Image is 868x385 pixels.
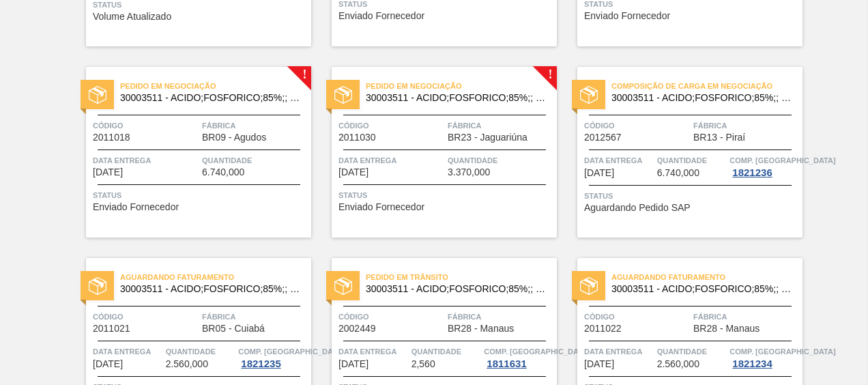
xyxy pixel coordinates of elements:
img: status [89,86,106,104]
span: 6.740,000 [657,168,699,178]
span: Enviado Fornecedor [338,202,424,212]
span: Data entrega [93,154,199,167]
span: 30003511 - ACIDO;FOSFORICO;85%;; CONTAINER [366,93,546,103]
span: Código [93,310,199,324]
span: 30003511 - ACIDO;FOSFORICO;85%;; CONTAINER [611,284,792,294]
span: 10/09/2025 [338,359,368,369]
div: 1821236 [729,167,775,178]
span: 2002449 [338,324,376,334]
a: Comp. [GEOGRAPHIC_DATA]1811631 [484,345,553,369]
a: Comp. [GEOGRAPHIC_DATA]1821235 [238,345,308,369]
span: Data entrega [584,154,654,167]
span: 30003511 - ACIDO;FOSFORICO;85%;; CONTAINER [366,284,546,294]
span: 6.740,000 [202,167,244,177]
span: Aguardando Faturamento [120,270,311,284]
span: 2.560,000 [166,359,208,369]
span: Data entrega [338,345,408,358]
a: !statusPedido em Negociação30003511 - ACIDO;FOSFORICO;85%;; CONTAINERCódigo2011018FábricaBR09 - A... [66,67,311,238]
span: Status [584,189,799,203]
span: 08/09/2025 [93,359,123,369]
span: 30003511 - ACIDO;FOSFORICO;85%;; CONTAINER [120,284,300,294]
span: Enviado Fornecedor [338,11,424,21]
div: 1821235 [238,358,283,369]
span: Pedido em Negociação [366,79,557,93]
span: 2.560,000 [657,359,699,369]
img: status [580,86,598,104]
span: 29/09/2025 [584,359,614,369]
div: 1821234 [729,358,775,369]
span: Quantidade [166,345,235,358]
span: 2011018 [93,132,130,143]
span: Quantidade [657,345,727,358]
span: 2011022 [584,324,622,334]
a: !statusPedido em Negociação30003511 - ACIDO;FOSFORICO;85%;; CONTAINERCódigo2011030FábricaBR23 - J... [311,67,557,238]
span: Fábrica [693,119,799,132]
span: 30003511 - ACIDO;FOSFORICO;85%;; CONTAINER [120,93,300,103]
span: Comp. Carga [484,345,590,358]
span: Fábrica [448,119,553,132]
span: 2011021 [93,324,130,334]
span: BR28 - Manaus [693,324,759,334]
span: Enviado Fornecedor [584,11,670,21]
span: Composição de Carga em Negociação [611,79,802,93]
span: Data entrega [93,345,162,358]
span: Fábrica [202,310,308,324]
span: BR05 - Cuiabá [202,324,265,334]
span: Quantidade [657,154,727,167]
img: status [89,277,106,295]
span: BR09 - Agudos [202,132,266,143]
span: Data entrega [338,154,444,167]
span: Código [584,310,690,324]
span: Aguardando Pedido SAP [584,203,691,213]
img: status [334,86,352,104]
span: Status [338,188,553,202]
span: 3.370,000 [448,167,490,177]
a: statusComposição de Carga em Negociação30003511 - ACIDO;FOSFORICO;85%;; CONTAINERCódigo2012567Fáb... [557,67,802,238]
span: Quantidade [202,154,308,167]
span: BR23 - Jaguariúna [448,132,527,143]
a: Comp. [GEOGRAPHIC_DATA]1821234 [729,345,799,369]
img: status [334,277,352,295]
span: Código [338,119,444,132]
span: 03/09/2025 [93,167,123,177]
span: 30003511 - ACIDO;FOSFORICO;85%;; CONTAINER [611,93,792,103]
img: status [580,277,598,295]
span: 2,560 [411,359,435,369]
span: Aguardando Faturamento [611,270,802,284]
div: 1811631 [484,358,529,369]
span: Comp. Carga [238,345,344,358]
span: 2011030 [338,132,376,143]
span: 04/09/2025 [584,168,614,178]
span: Pedido em Trânsito [366,270,557,284]
span: Comp. Carga [729,345,835,358]
span: Volume Atualizado [93,12,171,22]
span: Fábrica [202,119,308,132]
span: Fábrica [448,310,553,324]
span: Código [93,119,199,132]
span: Comp. Carga [729,154,835,167]
span: Código [584,119,690,132]
span: Enviado Fornecedor [93,202,179,212]
span: Fábrica [693,310,799,324]
span: Data entrega [584,345,654,358]
span: BR28 - Manaus [448,324,514,334]
span: Status [93,188,308,202]
span: Pedido em Negociação [120,79,311,93]
a: Comp. [GEOGRAPHIC_DATA]1821236 [729,154,799,178]
span: Quantidade [448,154,553,167]
span: 2012567 [584,132,622,143]
span: 04/09/2025 [338,167,368,177]
span: Código [338,310,444,324]
span: Quantidade [411,345,481,358]
span: BR13 - Piraí [693,132,745,143]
